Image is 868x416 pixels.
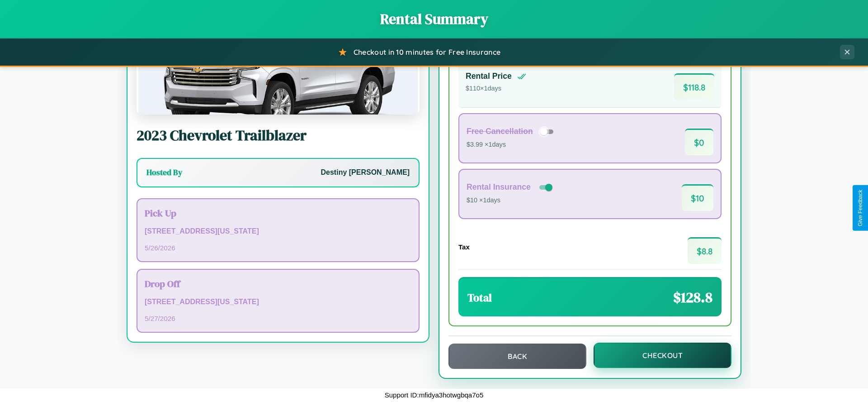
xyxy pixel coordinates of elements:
[857,190,863,226] div: Give Feedback
[458,243,470,251] h4: Tax
[467,182,531,192] h4: Rental Insurance
[145,206,411,220] h3: Pick Up
[145,312,411,325] p: 5 / 27 / 2026
[385,389,483,401] p: Support ID: mfidya3hotwgbqa7o5
[685,129,713,155] span: $ 0
[688,237,722,264] span: $ 8.8
[682,184,713,211] span: $ 10
[594,343,731,368] button: Checkout
[137,125,420,145] h2: 2023 Chevrolet Trailblazer
[146,167,182,178] h3: Hosted By
[145,277,411,290] h3: Drop Off
[448,344,586,369] button: Back
[354,48,500,57] span: Checkout in 10 minutes for Free Insurance
[321,166,410,179] p: Destiny [PERSON_NAME]
[467,139,557,151] p: $3.99 × 1 days
[9,9,859,29] h1: Rental Summary
[467,290,492,305] h3: Total
[467,127,533,136] h4: Free Cancellation
[674,73,714,100] span: $ 118.8
[145,296,411,309] p: [STREET_ADDRESS][US_STATE]
[467,195,554,206] p: $10 × 1 days
[466,83,526,95] p: $ 110 × 1 days
[145,225,411,238] p: [STREET_ADDRESS][US_STATE]
[466,72,512,81] h4: Rental Price
[137,24,420,115] img: Chevrolet Trailblazer
[145,242,411,254] p: 5 / 26 / 2026
[673,287,712,307] span: $ 128.8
